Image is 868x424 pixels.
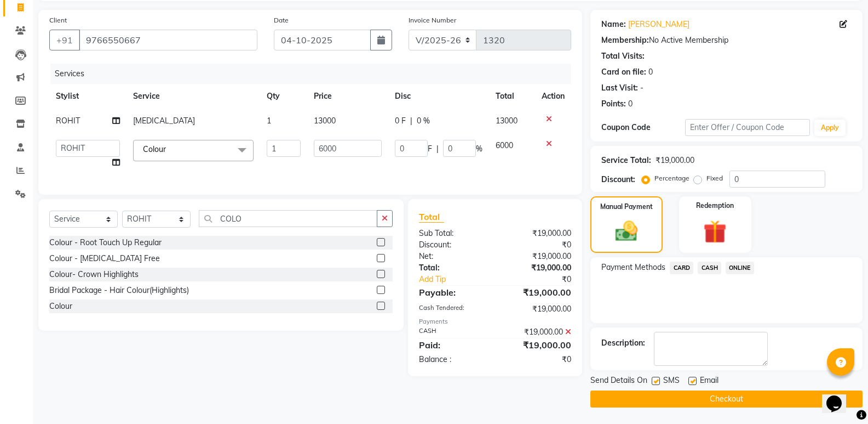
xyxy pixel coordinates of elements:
div: 0 [628,98,633,110]
th: Action [535,84,571,109]
div: ₹0 [509,274,579,285]
a: [PERSON_NAME] [628,19,689,30]
div: Total: [411,262,495,274]
span: 6000 [496,140,513,150]
div: CASH [411,326,495,338]
div: Net: [411,251,495,262]
span: % [476,143,482,155]
div: Membership: [601,35,649,46]
span: ROHIT [56,116,80,126]
div: Colour- Crown Highlights [49,269,139,280]
div: Payable: [411,286,495,299]
span: Send Details On [590,375,647,388]
label: Client [49,15,67,25]
div: Balance : [411,354,495,365]
span: SMS [663,375,680,388]
span: 13000 [314,116,336,126]
input: Search or Scan [199,210,377,227]
button: Apply [814,120,846,136]
button: Checkout [590,391,863,408]
th: Disc [388,84,489,109]
div: Points: [601,98,626,110]
button: +91 [49,30,80,50]
div: ₹19,000.00 [495,303,579,315]
div: Payments [419,317,571,326]
div: ₹19,000.00 [495,286,579,299]
input: Search by Name/Mobile/Email/Code [79,30,257,50]
label: Redemption [696,201,734,211]
div: Bridal Package - Hair Colour(Highlights) [49,285,189,296]
div: Card on file: [601,66,646,78]
div: Discount: [601,174,635,185]
span: 1 [267,116,271,126]
label: Percentage [654,173,689,183]
div: ₹19,000.00 [495,251,579,262]
div: Service Total: [601,155,651,166]
span: Email [700,375,718,388]
div: 0 [648,66,653,78]
div: Colour [49,301,72,312]
img: _cash.svg [608,218,645,244]
div: ₹0 [495,239,579,251]
label: Date [274,15,289,25]
div: Colour - [MEDICAL_DATA] Free [49,253,160,264]
span: 0 F [395,115,406,127]
div: Discount: [411,239,495,251]
span: ONLINE [726,262,754,274]
div: ₹19,000.00 [495,262,579,274]
label: Invoice Number [409,15,456,25]
th: Price [307,84,388,109]
div: Colour - Root Touch Up Regular [49,237,162,248]
div: ₹0 [495,354,579,365]
div: Sub Total: [411,228,495,239]
span: Payment Methods [601,262,665,273]
img: _gift.svg [696,217,734,246]
span: 0 % [417,115,430,127]
span: CASH [698,262,721,274]
div: ₹19,000.00 [495,228,579,239]
div: Description: [601,337,645,349]
a: Add Tip [411,274,509,285]
span: [MEDICAL_DATA] [133,116,195,126]
div: Total Visits: [601,50,645,62]
div: - [640,82,643,94]
span: 13000 [496,116,518,126]
span: F [428,143,432,155]
label: Fixed [706,173,723,183]
label: Manual Payment [600,202,653,212]
div: No Active Membership [601,35,852,46]
div: Coupon Code [601,122,685,133]
span: Total [419,211,444,223]
div: Paid: [411,338,495,352]
span: Colour [143,144,166,154]
th: Total [489,84,535,109]
div: Cash Tendered: [411,303,495,315]
div: Last Visit: [601,82,638,94]
div: ₹19,000.00 [495,338,579,352]
span: | [436,143,439,155]
th: Qty [260,84,307,109]
a: x [166,144,171,154]
th: Service [127,84,260,109]
div: ₹19,000.00 [656,155,694,166]
div: Name: [601,19,626,30]
div: ₹19,000.00 [495,326,579,338]
input: Enter Offer / Coupon Code [685,119,810,136]
span: CARD [670,262,693,274]
iframe: chat widget [822,380,857,413]
div: Services [50,64,579,84]
th: Stylist [49,84,127,109]
span: | [410,115,412,127]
